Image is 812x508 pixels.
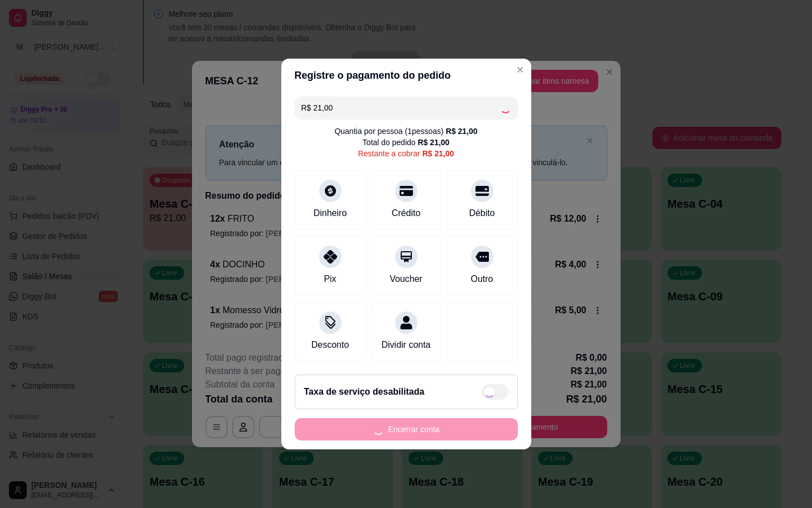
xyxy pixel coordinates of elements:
[304,385,425,399] h2: Taxa de serviço desabilitada
[363,137,450,148] div: Total do pedido
[281,59,531,92] header: Registre o pagamento do pedido
[422,148,454,159] div: R$ 21,00
[358,148,454,159] div: Restante a cobrar
[381,338,430,352] div: Dividir conta
[301,97,500,119] input: Ex.: hambúrguer de cordeiro
[469,207,494,220] div: Débito
[390,272,422,286] div: Voucher
[334,126,477,137] div: Quantia por pessoa ( 1 pessoas)
[418,137,450,148] div: R$ 21,00
[500,102,511,113] div: Loading
[311,338,349,352] div: Desconto
[511,61,529,79] button: Close
[470,272,493,286] div: Outro
[314,207,347,220] div: Dinheiro
[324,272,336,286] div: Pix
[446,126,478,137] div: R$ 21,00
[392,207,421,220] div: Crédito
